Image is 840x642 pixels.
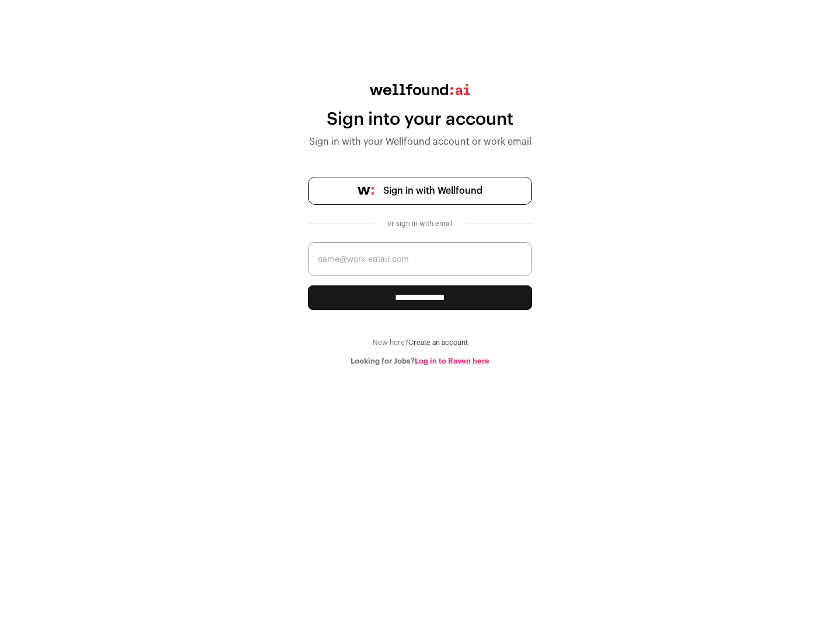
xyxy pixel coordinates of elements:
[308,338,532,347] div: New here?
[370,84,470,95] img: wellfound:ai
[358,187,374,195] img: wellfound-symbol-flush-black-fb3c872781a75f747ccb3a119075da62bfe97bd399995f84a933054e44a575c4.png
[383,184,482,198] span: Sign in with Wellfound
[308,177,532,205] a: Sign in with Wellfound
[383,219,457,228] div: or sign in with email
[308,109,532,130] div: Sign into your account
[308,357,532,366] div: Looking for Jobs?
[415,357,489,365] a: Log in to Raven here
[308,242,532,276] input: name@work-email.com
[308,135,532,149] div: Sign in with your Wellfound account or work email
[408,339,468,346] a: Create an account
